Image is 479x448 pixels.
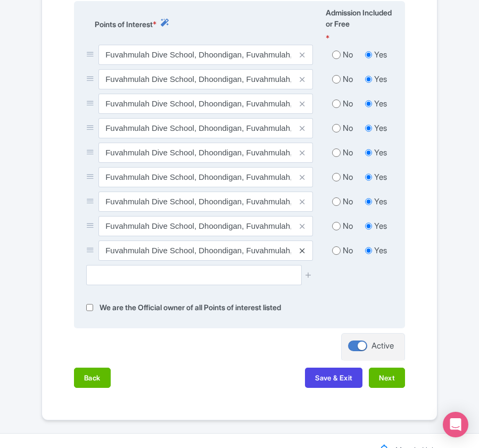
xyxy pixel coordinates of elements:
[343,73,353,86] label: No
[74,368,111,388] button: Back
[343,220,353,233] label: No
[374,171,387,184] label: Yes
[343,122,353,135] label: No
[374,73,387,86] label: Yes
[374,147,387,159] label: Yes
[326,7,393,29] span: Admission Included or Free
[343,147,353,159] label: No
[100,302,281,314] label: We are the Official owner of all Points of interest listed
[343,171,353,184] label: No
[374,122,387,135] label: Yes
[343,245,353,257] label: No
[343,196,353,208] label: No
[95,19,153,30] span: Points of Interest
[374,245,387,257] label: Yes
[374,49,387,61] label: Yes
[371,340,394,352] div: Active
[343,98,353,110] label: No
[369,368,405,388] button: Next
[374,220,387,233] label: Yes
[343,49,353,61] label: No
[374,98,387,110] label: Yes
[305,368,362,388] button: Save & Exit
[374,196,387,208] label: Yes
[443,412,468,437] div: Open Intercom Messenger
